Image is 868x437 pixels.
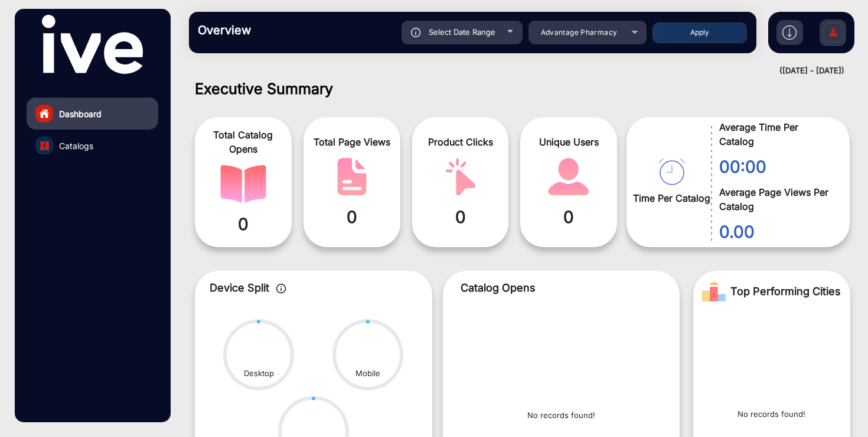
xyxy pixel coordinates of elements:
h1: Executive Summary [195,80,850,98]
div: ([DATE] - [DATE]) [177,65,844,77]
span: 0 [421,205,500,229]
span: Total Catalog Opens [204,128,283,156]
div: Mobile [355,368,380,380]
img: icon [276,284,286,293]
span: Advantage Pharmacy [541,28,618,37]
img: Sign%20Up.svg [821,14,846,55]
span: Device Split [210,281,269,294]
span: 0 [529,205,608,229]
img: icon [411,28,421,37]
span: 0 [312,205,391,229]
img: Rank image [702,280,726,303]
button: Apply [652,22,747,43]
img: catalog [40,141,49,150]
img: catalog [438,158,484,196]
span: Select Date Range [429,27,495,37]
span: Dashboard [59,108,102,120]
p: No records found! [738,409,805,420]
img: h2download.svg [782,25,797,40]
span: Average Page Views Per Catalog [719,185,832,213]
span: 0.00 [719,219,832,244]
span: Product Clicks [421,135,500,149]
span: 0 [204,212,283,237]
span: Catalogs [59,140,93,152]
img: catalog [658,158,685,185]
img: catalog [220,165,266,203]
img: catalog [546,158,592,196]
p: No records found! [527,410,595,422]
span: Unique Users [529,135,608,149]
img: vmg-logo [42,15,142,74]
div: Desktop [244,368,274,380]
span: Total Page Views [312,135,391,149]
a: Catalogs [27,130,158,161]
span: 00:00 [719,154,832,179]
h3: Overview [198,23,363,37]
p: Catalog Opens [461,280,663,296]
span: Top Performing Cities [730,280,841,303]
a: Dashboard [27,98,158,130]
img: home [39,108,50,119]
img: catalog [329,158,375,196]
span: Average Time Per Catalog [719,120,832,148]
